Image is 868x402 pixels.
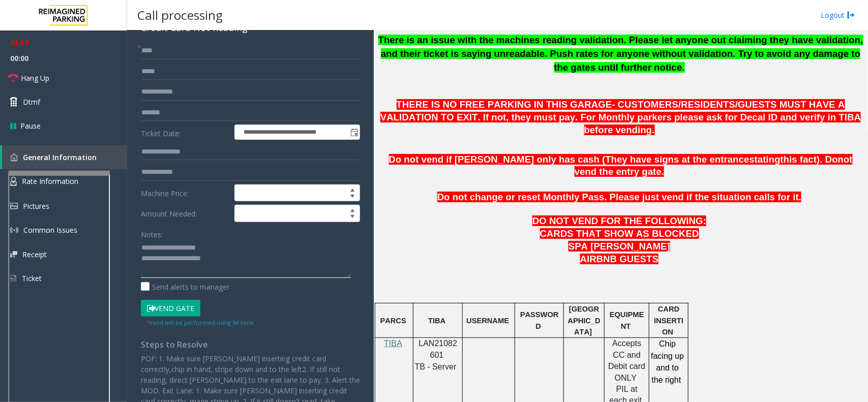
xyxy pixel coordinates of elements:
[437,192,801,202] span: Do not change or reset Monthly Pass. Please just vend if the situation calls for it.
[380,99,861,135] span: THERE IS NO FREE PARKING IN THIS GARAGE- CUSTOMERS/RESIDENTS/GUESTS MUST HAVE A VALIDATION TO EXI...
[23,152,97,162] span: General Information
[610,311,644,330] span: EQUIPMENT
[520,311,559,330] span: PASSWORD
[171,364,302,374] span: chip in hand, stripe down and to the left
[781,154,838,165] span: this fact). Do
[540,228,699,239] span: CARDS THAT SHOW AS BLOCKED
[384,339,402,348] span: TIBA
[141,340,360,350] h4: Steps to Resolve
[2,145,127,169] a: General Information
[345,193,360,201] span: Decrease value
[428,317,445,325] span: TIBA
[575,154,853,177] span: not vend the entry gate.
[532,215,706,226] span: DO NOT VEND FOR THE FOLLOWING:
[138,184,232,202] label: Machine Price:
[146,319,254,326] small: Vend will be performed using 9# tone
[345,213,360,222] span: Decrease value
[608,339,645,382] span: Accepts CC and Debit card ONLY
[345,185,360,193] span: Increase value
[568,305,601,336] span: [GEOGRAPHIC_DATA]
[568,241,670,252] span: SPA [PERSON_NAME]
[415,362,457,371] span: TB - Server
[141,300,200,317] button: Vend Gate
[23,97,40,107] span: Dtmf
[138,205,232,222] label: Amount Needed:
[389,154,750,165] span: Do not vend if [PERSON_NAME] only has cash (They have signs at the entrance
[10,153,18,161] img: 'icon'
[847,10,855,20] img: logout
[419,339,458,359] span: LAN21082601
[348,125,360,139] span: Toggle popup
[378,35,863,72] span: There is an issue with the machines reading validation. Please let anyone out claiming they have ...
[380,317,406,325] span: PARCS
[580,254,659,264] span: AIRBNB GUESTS
[750,154,781,165] span: stating
[821,10,855,20] a: Logout
[138,125,232,140] label: Ticket Date:
[141,226,163,240] label: Notes:
[651,339,684,384] span: Chip facing up and to the right
[654,305,683,336] span: CARD INSERTION
[345,205,360,213] span: Increase value
[384,339,402,348] a: TIBA
[466,317,509,325] span: USERNAME
[21,73,49,83] span: Hang Up
[141,282,229,292] label: Send alerts to manager
[20,120,41,131] span: Pause
[132,3,228,27] h3: Call processing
